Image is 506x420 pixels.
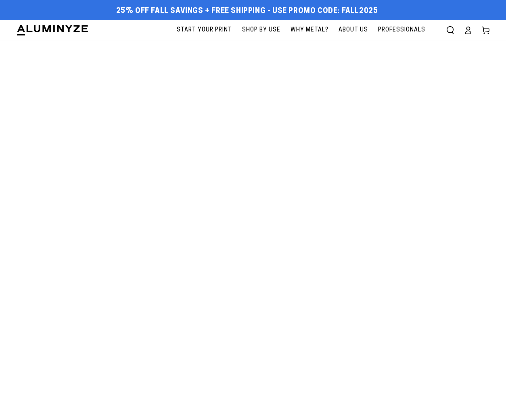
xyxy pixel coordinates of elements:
a: Shop By Use [238,20,284,40]
a: About Us [335,20,372,40]
span: About Us [339,25,368,35]
img: Aluminyze [16,24,89,36]
span: Shop By Use [242,25,280,35]
a: Start Your Print [173,20,236,40]
a: Why Metal? [286,20,332,40]
a: Professionals [374,20,429,40]
span: Why Metal? [291,25,328,35]
span: Start Your Print [177,25,232,35]
span: Professionals [378,25,425,35]
summary: Search our site [441,21,459,39]
span: 25% off FALL Savings + Free Shipping - Use Promo Code: FALL2025 [116,7,378,16]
